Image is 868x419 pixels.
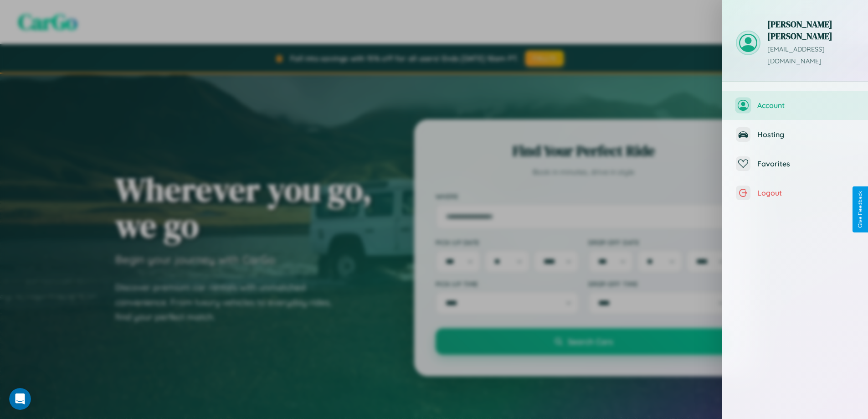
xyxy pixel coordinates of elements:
[757,159,854,168] span: Favorites
[722,91,868,120] button: Account
[767,18,854,42] h3: [PERSON_NAME] [PERSON_NAME]
[757,188,854,197] span: Logout
[857,191,863,228] div: Give Feedback
[9,388,31,410] iframe: Intercom live chat
[757,130,854,139] span: Hosting
[722,120,868,149] button: Hosting
[767,44,854,67] p: [EMAIL_ADDRESS][DOMAIN_NAME]
[757,101,854,110] span: Account
[722,149,868,178] button: Favorites
[722,178,868,207] button: Logout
